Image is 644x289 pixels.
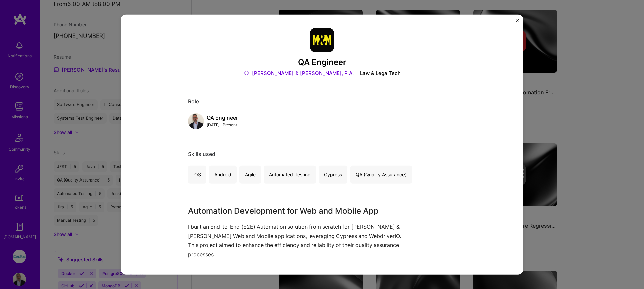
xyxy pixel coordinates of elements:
div: Automated Testing [264,166,316,184]
img: Company logo [310,28,334,52]
div: QA (Quality Assurance) [350,166,412,184]
div: [DATE] - Present [207,121,238,128]
p: I built an End-to-End (E2E) Automation solution from scratch for [PERSON_NAME] & [PERSON_NAME] We... [188,222,406,259]
div: iOS [188,166,206,184]
h3: QA Engineer [188,57,456,67]
div: Skills used [188,151,456,158]
h3: Automation Development for Web and Mobile App [188,205,406,217]
img: Link [244,70,249,77]
div: QA Engineer [207,114,238,121]
div: Cypress [319,166,347,184]
div: Android [209,166,237,184]
a: [PERSON_NAME] & [PERSON_NAME], P.A. [244,70,354,77]
img: Dot [356,70,357,77]
div: Law & LegalTech [360,70,401,77]
button: Close [516,18,519,25]
h3: Problem [188,272,406,284]
div: Role [188,98,456,105]
div: Agile [239,166,261,184]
